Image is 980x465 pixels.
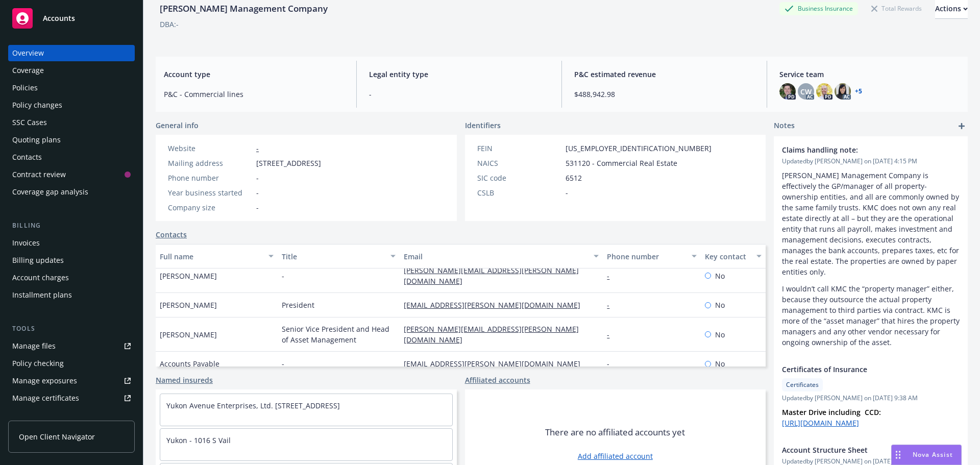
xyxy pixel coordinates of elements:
a: add [955,120,968,132]
span: Open Client Navigator [19,431,95,442]
span: 531120 - Commercial Real Estate [566,158,677,168]
span: - [369,89,549,100]
div: Manage files [12,338,56,354]
a: Billing updates [8,252,135,268]
div: DBA: - [160,19,179,30]
div: Total Rewards [866,2,927,15]
div: SIC code [477,173,561,183]
a: Contract review [8,166,135,183]
a: Accounts [8,4,135,33]
div: Manage exposures [12,373,77,389]
a: [EMAIL_ADDRESS][PERSON_NAME][DOMAIN_NAME] [404,300,589,310]
div: Website [168,143,252,154]
span: - [566,187,568,198]
span: General info [156,120,199,131]
a: - [256,143,259,153]
div: Full name [160,251,262,262]
span: Claims handling note: [782,144,933,155]
strong: Master Drive including CCD: [782,407,881,417]
div: Phone number [607,251,685,262]
div: FEIN [477,143,561,154]
div: Policy checking [12,355,64,372]
span: - [256,187,259,198]
div: Company size [168,202,252,213]
div: Policy changes [12,97,62,113]
span: [PERSON_NAME] [160,329,217,340]
span: No [715,271,725,281]
span: Account type [164,69,344,80]
span: Accounts [43,14,75,22]
a: +5 [855,88,862,94]
span: Nova Assist [913,450,953,459]
div: Email [404,251,587,262]
p: I wouldn’t call KMC the “property manager” either, because they outsource the actual property man... [782,283,960,348]
div: Invoices [12,235,40,251]
div: Phone number [168,173,252,183]
button: Title [278,244,400,268]
div: SSC Cases [12,114,47,131]
img: photo [816,83,832,100]
a: Coverage gap analysis [8,184,135,200]
a: Contacts [8,149,135,165]
div: Billing updates [12,252,64,268]
a: Overview [8,45,135,61]
div: Overview [12,45,44,61]
span: No [715,329,725,340]
span: Updated by [PERSON_NAME] on [DATE] 9:38 AM [782,394,960,403]
div: Year business started [168,187,252,198]
a: Manage exposures [8,373,135,389]
span: Account Structure Sheet [782,445,933,455]
div: Coverage gap analysis [12,184,88,200]
span: President [282,300,314,310]
div: Billing [8,221,135,231]
div: Quoting plans [12,132,61,148]
img: photo [835,83,851,100]
span: 6512 [566,173,582,183]
span: Accounts Payable [160,358,219,369]
div: Tools [8,324,135,334]
a: [EMAIL_ADDRESS][PERSON_NAME][DOMAIN_NAME] [404,359,589,369]
div: Contacts [12,149,42,165]
span: $488,942.98 [574,89,754,100]
a: - [607,330,618,339]
div: Title [282,251,384,262]
span: [PERSON_NAME] [160,300,217,310]
a: Contacts [156,229,187,240]
a: - [607,300,618,310]
span: Service team [779,69,960,80]
span: Legal entity type [369,69,549,80]
span: Senior Vice President and Head of Asset Management [282,324,396,345]
span: No [715,358,725,369]
div: Drag to move [892,445,904,464]
a: Coverage [8,62,135,79]
a: Named insureds [156,375,213,385]
div: NAICS [477,158,561,168]
span: [STREET_ADDRESS] [256,158,321,168]
button: Phone number [603,244,700,268]
div: CSLB [477,187,561,198]
span: Certificates [786,380,819,389]
span: There are no affiliated accounts yet [545,426,685,438]
a: Policies [8,80,135,96]
div: Business Insurance [779,2,858,15]
button: Key contact [701,244,766,268]
a: Quoting plans [8,132,135,148]
a: [PERSON_NAME][EMAIL_ADDRESS][PERSON_NAME][DOMAIN_NAME] [404,324,579,345]
a: - [607,271,618,281]
a: Account charges [8,270,135,286]
span: Certificates of Insurance [782,364,933,375]
span: - [282,358,284,369]
a: [URL][DOMAIN_NAME] [782,418,859,428]
a: Add affiliated account [578,451,653,461]
div: [PERSON_NAME] Management Company [156,2,332,15]
button: Full name [156,244,278,268]
span: P&C estimated revenue [574,69,754,80]
div: Coverage [12,62,44,79]
span: P&C - Commercial lines [164,89,344,100]
button: Email [400,244,603,268]
div: Account charges [12,270,69,286]
div: Manage claims [12,407,64,424]
span: - [282,271,284,281]
a: - [607,359,618,369]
